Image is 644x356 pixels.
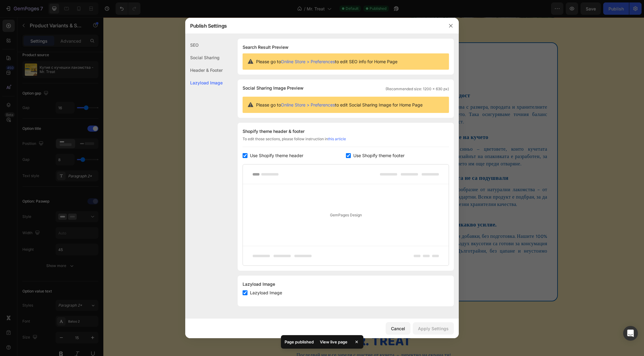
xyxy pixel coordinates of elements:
[233,313,308,335] span: #Mr. treat
[301,157,444,165] p: Вкусове, които никога не са подушвали
[275,201,293,219] img: Чисти лакомства. Никакво усилие.
[256,102,423,108] span: Please go to to edit Social Sharing Image for Home Page
[391,325,405,332] div: Cancel
[97,194,126,201] span: Количество:
[111,202,131,215] input: quantity
[275,154,293,172] img: Вкусове, които никога не са подушвали
[96,219,179,226] label: Порода на кучето
[243,84,304,92] span: Social Sharing Image Preview
[183,228,266,243] input: Избери тук
[301,169,444,191] p: Кутиите съдържат разнообразие от натурални лакомства – от класически до по-нестандартни. Всеки пр...
[185,39,223,51] div: SEO
[301,204,444,212] p: Чисти лакомства. Никакво усилие.
[275,72,293,90] img: Персонализирана радост
[243,281,449,288] div: Lazyload Image
[301,87,444,109] p: Всяка кутия се съобразява с размера, породата и хранителните предпочитания на кучето. Така осигур...
[185,76,223,89] div: Lazyload Image
[131,202,145,215] button: increment
[104,161,157,166] div: Product Variants & Swatches
[150,270,212,277] img: Начини на плащане
[623,326,638,341] div: Open Intercom Messenger
[385,86,449,92] span: (Recommended size: 1200 x 630 px)
[113,37,249,172] img: Mr. Treat кутия без фон, показаната е предната част на продукта
[285,339,314,345] p: Page published
[97,202,111,215] button: decrement
[185,64,223,76] div: Header & Footer
[243,136,449,147] div: To edit those sections, please follow instruction in
[250,289,282,296] span: Lazyload Image
[275,113,293,132] img: Създадени през очите на кучето
[353,152,404,159] span: Use Shopify theme footer
[301,116,444,125] p: Създадени през очите на кучето
[301,216,444,245] p: Без готвене, без излишни добавки, без подготовка. Нашите 100% натурални, сушени на въздух вкусоти...
[140,183,155,190] span: Двойна
[243,44,449,51] h1: Search Result Preview
[185,51,223,64] div: Social Sharing
[256,58,397,65] span: Please go to to edit SEO info for Home Page
[328,137,346,141] a: this article
[281,59,335,64] a: Online Store > Preferences
[243,184,449,246] div: GemPages Design
[250,152,303,159] span: Use Shopify theme header
[183,219,266,226] label: Тегло на кучето (кг)
[154,256,208,263] div: Добави в количката
[316,338,351,346] div: View live page
[185,18,443,34] div: Publish Settings
[418,325,449,332] div: Apply Settings
[96,228,179,243] input: Избери тук
[386,322,410,335] button: Cancel
[169,183,184,190] span: Тройна
[301,75,444,83] p: Персонализирана радост
[102,183,126,190] span: Стандартна
[193,334,348,342] span: Последвай ни и се зареди с щастие от кучета – директно на екрана ти!
[281,102,335,107] a: Online Store > Preferences
[243,128,449,135] div: Shopify theme header & footer
[301,128,444,150] p: Използваме жълто и синьо – цветовете, които кучетата възприемат най-ясно. Дизайнът на опаковката ...
[96,169,142,177] legend: Размер: Стандартна
[413,322,454,335] button: Apply Settings
[96,157,127,169] div: 49.95 лв
[96,252,266,267] button: Добави в количката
